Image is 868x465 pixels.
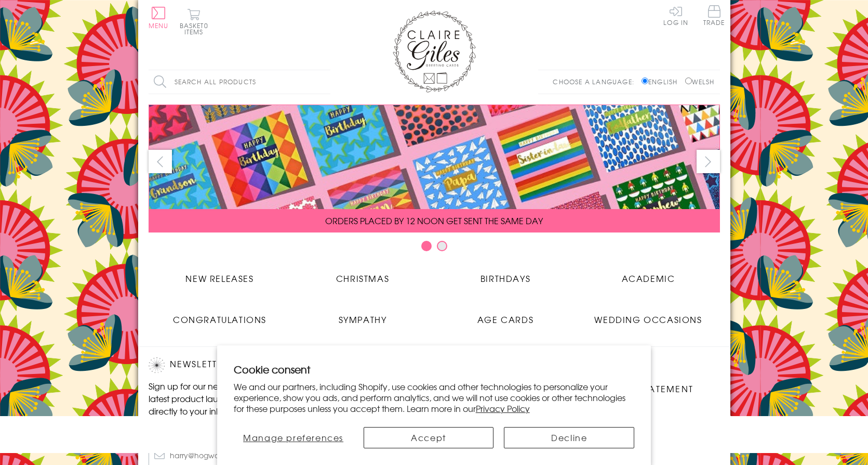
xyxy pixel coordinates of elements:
span: Christmas [336,272,389,285]
button: Carousel Page 1 (Current Slide) [421,241,432,251]
label: English [642,77,683,86]
button: next [697,150,720,173]
button: Accept [364,427,494,448]
span: ORDERS PLACED BY 12 NOON GET SENT THE SAME DAY [325,214,543,227]
button: Basket0 items [180,8,208,35]
span: Trade [703,5,725,25]
a: Academic [577,264,720,285]
span: 0 items [184,21,208,36]
span: Congratulations [173,313,266,326]
p: Choose a language: [553,77,639,86]
h2: Newsletter [149,357,325,373]
label: Welsh [685,77,715,86]
a: Congratulations [149,305,291,326]
button: Carousel Page 2 [437,241,447,251]
a: Christmas [291,264,434,285]
input: English [642,77,648,84]
a: Age Cards [434,305,577,326]
div: Carousel Pagination [149,240,720,256]
p: Sign up for our newsletter to receive the latest product launches, news and offers directly to yo... [149,380,325,417]
img: Claire Giles Greetings Cards [393,10,476,93]
button: Manage preferences [234,427,353,448]
span: Manage preferences [243,431,343,444]
a: Wedding Occasions [577,305,720,326]
span: Menu [149,21,169,30]
input: Welsh [685,77,692,84]
input: Search [320,70,330,94]
a: Log In [663,5,688,25]
p: We and our partners, including Shopify, use cookies and other technologies to personalize your ex... [234,381,635,414]
a: Birthdays [434,264,577,285]
span: Sympathy [339,313,387,326]
span: Wedding Occasions [594,313,702,326]
span: New Releases [185,272,253,285]
a: Sympathy [291,305,434,326]
h2: Cookie consent [234,362,635,377]
a: Trade [703,5,725,28]
a: Privacy Policy [476,402,530,415]
button: Menu [149,7,169,29]
input: Search all products [149,70,330,94]
button: Decline [504,427,634,448]
span: Birthdays [480,272,530,285]
button: prev [149,150,172,173]
span: Academic [622,272,675,285]
a: New Releases [149,264,291,285]
span: Age Cards [477,313,533,326]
